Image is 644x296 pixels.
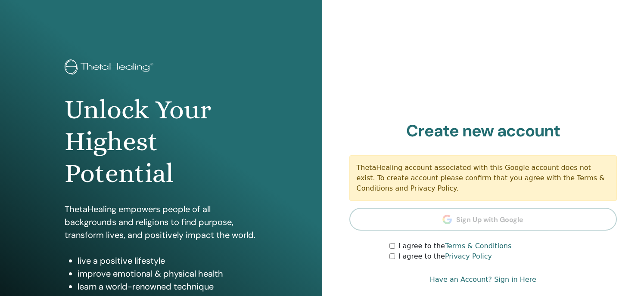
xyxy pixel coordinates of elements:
li: live a positive lifestyle [78,254,258,267]
div: ThetaHealing account associated with this Google account does not exist. To create account please... [349,155,617,201]
li: learn a world-renowned technique [78,280,258,293]
h1: Unlock Your Highest Potential [65,94,258,190]
p: ThetaHealing empowers people of all backgrounds and religions to find purpose, transform lives, a... [65,203,258,241]
label: I agree to the [398,241,512,251]
li: improve emotional & physical health [78,267,258,280]
a: Have an Account? Sign in Here [430,274,536,285]
a: Privacy Policy [445,252,492,260]
h2: Create new account [349,121,617,141]
a: Terms & Conditions [445,242,511,250]
label: I agree to the [398,251,492,262]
